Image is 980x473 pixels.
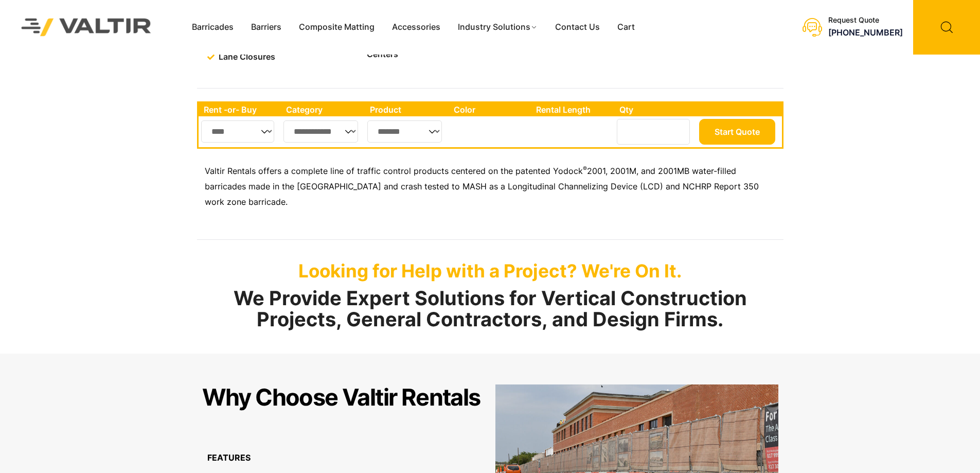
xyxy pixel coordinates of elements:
th: Category [281,103,365,116]
sup: ® [583,165,587,172]
h2: We Provide Expert Solutions for Vertical Construction Projects, General Contractors, and Design F... [197,288,783,331]
a: Barriers [242,20,290,35]
h2: Why Choose Valtir Rentals [202,384,480,410]
a: Industry Solutions [449,20,546,35]
th: Product [365,103,449,116]
p: Looking for Help with a Project? We're On It. [197,260,783,282]
a: Composite Matting [290,20,383,35]
a: [PHONE_NUMBER] [828,28,903,38]
b: FEATURES [207,452,251,463]
span: Lane Closures [216,49,275,65]
a: Barricades [183,20,242,35]
th: Rental Length [531,103,614,116]
div: Request Quote [828,16,903,25]
th: Color [449,103,531,116]
a: Contact Us [546,20,609,35]
span: Valtir Rentals offers a complete line of traffic control products centered on the patented Yodock [205,166,583,176]
th: Qty [614,103,696,116]
button: Start Quote [699,119,775,145]
span: 2001, 2001M, and 2001MB water-filled barricades made in the [GEOGRAPHIC_DATA] and crash tested to... [205,166,759,207]
a: Cart [609,20,644,35]
a: Accessories [383,20,449,35]
th: Rent -or- Buy [199,103,281,116]
img: Valtir Rentals [8,5,165,49]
